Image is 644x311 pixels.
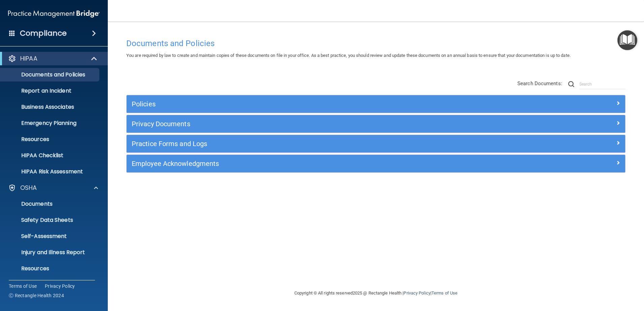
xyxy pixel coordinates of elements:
[4,233,96,240] p: Self-Assessment
[132,100,495,108] h5: Policies
[4,104,96,110] p: Business Associates
[4,249,96,256] p: Injury and Illness Report
[126,53,571,58] span: You are required by law to create and maintain copies of these documents on file in your office. ...
[4,201,96,207] p: Documents
[9,283,37,289] a: Terms of Use
[132,99,620,109] a: Policies
[20,29,67,38] h4: Compliance
[431,290,457,296] a: Terms of Use
[4,265,96,272] p: Resources
[132,140,495,147] h5: Practice Forms and Logs
[132,158,620,169] a: Employee Acknowledgments
[8,7,100,21] img: PMB logo
[4,136,96,143] p: Resources
[579,79,625,89] input: Search
[4,152,96,159] p: HIPAA Checklist
[617,30,637,50] button: Open Resource Center
[4,120,96,127] p: Emergency Planning
[132,120,495,128] h5: Privacy Documents
[132,118,620,129] a: Privacy Documents
[132,138,620,149] a: Practice Forms and Logs
[517,80,562,87] span: Search Documents:
[132,160,495,167] h5: Employee Acknowledgments
[404,290,430,296] a: Privacy Policy
[126,39,625,48] h4: Documents and Policies
[568,81,574,87] img: ic-search.3b580494.png
[8,55,98,63] a: HIPAA
[9,292,64,299] span: Ⓒ Rectangle Health 2024
[20,55,37,63] p: HIPAA
[20,184,37,192] p: OSHA
[8,184,98,192] a: OSHA
[45,283,75,289] a: Privacy Policy
[4,88,96,94] p: Report an Incident
[4,71,96,78] p: Documents and Policies
[4,217,96,223] p: Safety Data Sheets
[253,282,499,304] div: Copyright © All rights reserved 2025 @ Rectangle Health | |
[4,168,96,175] p: HIPAA Risk Assessment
